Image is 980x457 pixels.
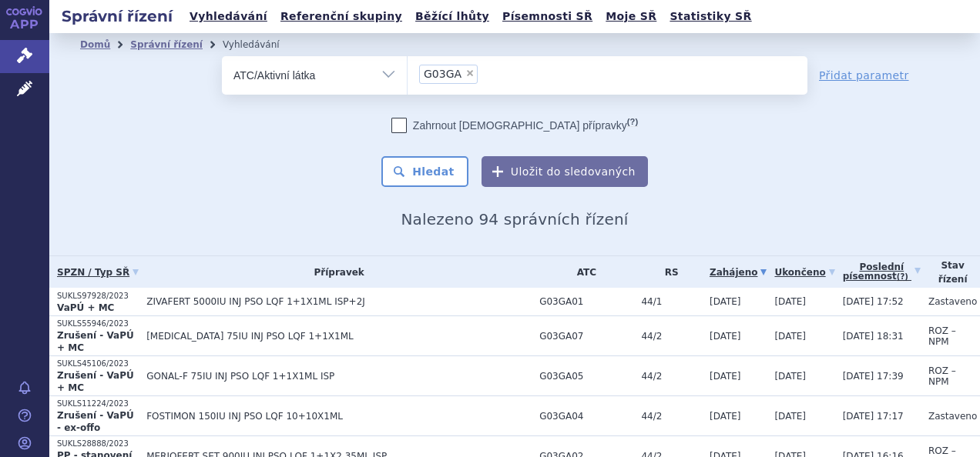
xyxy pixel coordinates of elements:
a: Běžící lhůty [411,6,494,27]
a: Referenční skupiny [276,6,407,27]
span: 44/2 [641,411,701,422]
span: [DATE] [774,331,806,342]
a: Vyhledávání [185,6,272,27]
strong: Zrušení - VaPÚ + MC [57,370,134,393]
span: [DATE] [774,296,806,307]
strong: Zrušení - VaPÚ + MC [57,330,134,353]
span: 44/2 [641,331,701,342]
span: [DATE] 17:52 [843,296,904,307]
span: × [465,68,475,78]
button: Uložit do sledovaných [482,156,648,187]
span: [DATE] [710,296,741,307]
p: SUKLS55946/2023 [57,319,139,329]
span: GONAL-F 75IU INJ PSO LQF 1+1X1ML ISP [146,371,532,382]
span: G03GA [424,68,461,79]
p: SUKLS11224/2023 [57,399,139,409]
th: Přípravek [139,256,532,288]
span: [DATE] [774,411,806,422]
abbr: (?) [897,272,908,282]
p: SUKLS45106/2023 [57,359,139,369]
a: Přidat parametr [819,68,909,83]
th: Stav řízení [921,256,977,288]
span: [DATE] [710,371,741,382]
span: [DATE] [710,411,741,422]
p: SUKLS28888/2023 [57,439,139,449]
span: G03GA07 [539,331,633,342]
span: Nalezeno 94 správních řízení [401,210,628,228]
span: [DATE] 18:31 [843,331,904,342]
a: Statistiky SŘ [665,6,756,27]
span: FOSTIMON 150IU INJ PSO LQF 10+10X1ML [146,411,532,422]
a: Domů [80,39,110,50]
input: G03GA [482,64,491,83]
a: Moje SŘ [601,6,661,27]
a: Ukončeno [774,262,834,283]
label: Zahrnout [DEMOGRAPHIC_DATA] přípravky [391,118,638,133]
span: G03GA01 [539,296,633,307]
span: Zastaveno [928,411,977,422]
span: [DATE] [774,371,806,382]
li: Vyhledávání [223,33,300,56]
span: G03GA05 [539,371,633,382]
a: Poslednípísemnost(?) [843,256,921,288]
span: Zastaveno [928,296,977,307]
span: ROZ – NPM [928,365,956,387]
span: ROZ – NPM [928,325,956,347]
span: [DATE] 17:17 [843,411,904,422]
th: ATC [532,256,633,288]
strong: Zrušení - VaPÚ - ex-offo [57,410,134,433]
span: [DATE] [710,331,741,342]
h2: Správní řízení [49,5,185,27]
span: ZIVAFERT 5000IU INJ PSO LQF 1+1X1ML ISP+2J [146,296,532,307]
span: G03GA04 [539,411,633,422]
p: SUKLS97928/2023 [57,291,139,302]
a: Písemnosti SŘ [498,6,597,27]
th: RS [633,256,701,288]
span: [MEDICAL_DATA] 75IU INJ PSO LQF 1+1X1ML [146,331,532,342]
span: 44/1 [641,296,701,307]
span: 44/2 [641,371,701,382]
strong: VaPÚ + MC [57,302,114,313]
a: SPZN / Typ SŘ [57,262,139,283]
span: [DATE] 17:39 [843,371,904,382]
a: Zahájeno [710,262,767,283]
abbr: (?) [627,117,638,127]
a: Správní řízení [130,39,203,50]
button: Hledat [381,156,468,187]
